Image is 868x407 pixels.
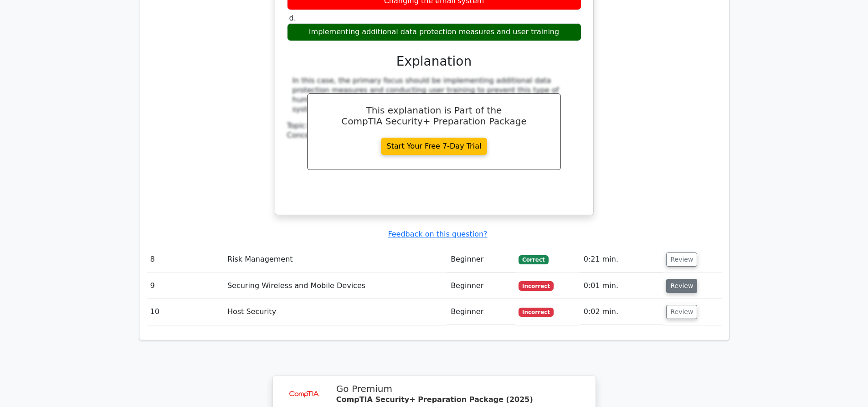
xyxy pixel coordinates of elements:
div: Concept: [287,131,581,140]
td: 0:01 min. [580,273,663,299]
span: Incorrect [519,281,554,290]
button: Review [666,305,697,319]
button: Review [666,252,697,267]
div: Topic: [287,121,581,131]
a: Feedback on this question? [388,230,487,238]
td: 0:02 min. [580,299,663,325]
span: Incorrect [519,308,554,317]
td: 9 [147,273,224,299]
td: Risk Management [224,247,447,273]
td: Securing Wireless and Mobile Devices [224,273,447,299]
td: Host Security [224,299,447,325]
a: Start Your Free 7-Day Trial [381,138,488,155]
div: Implementing additional data protection measures and user training [287,23,581,41]
td: Beginner [447,299,515,325]
td: 10 [147,299,224,325]
td: Beginner [447,273,515,299]
button: Review [666,279,697,293]
td: Beginner [447,247,515,273]
span: Correct [519,255,548,264]
h3: Explanation [293,54,576,69]
td: 0:21 min. [580,247,663,273]
span: d. [289,14,296,22]
td: 8 [147,247,224,273]
div: In this case, the primary focus should be implementing additional data protection measures and co... [293,76,576,114]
